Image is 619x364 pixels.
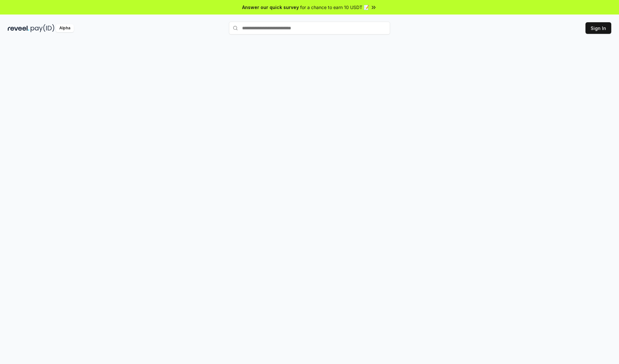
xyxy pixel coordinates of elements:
button: Sign In [585,22,611,34]
img: reveel_dark [8,24,29,32]
div: Alpha [56,24,74,32]
span: Answer our quick survey [242,4,299,11]
img: pay_id [31,24,54,32]
span: for a chance to earn 10 USDT 📝 [300,4,369,11]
